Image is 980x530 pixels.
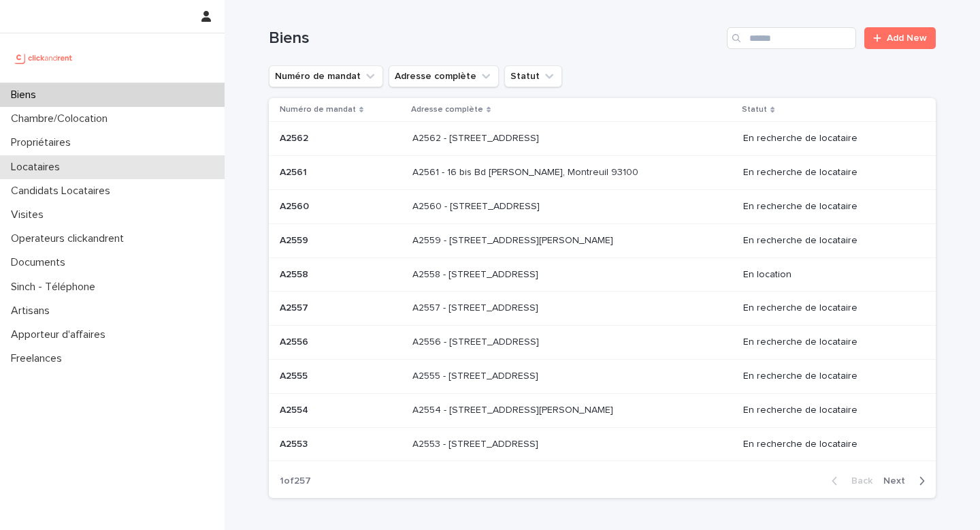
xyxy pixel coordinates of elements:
[280,300,311,314] p: A2557
[821,475,878,487] button: Back
[269,393,936,427] tr: A2554A2554 A2554 - [STREET_ADDRESS][PERSON_NAME]A2554 - [STREET_ADDRESS][PERSON_NAME] En recherch...
[269,427,936,461] tr: A2553A2553 A2553 - [STREET_ADDRESS]A2553 - [STREET_ADDRESS] En recherche de locataire
[412,300,541,314] p: A2557 - [STREET_ADDRESS]
[269,65,383,87] button: Numéro de mandat
[5,232,135,245] p: Operateurs clickandrent
[280,164,310,178] p: A2561
[887,33,927,43] span: Add New
[412,334,542,348] p: A2556 - [STREET_ADDRESS]
[412,266,541,281] p: A2558 - [STREET_ADDRESS]
[280,436,310,450] p: A2553
[5,352,73,365] p: Freelances
[743,269,914,281] p: En location
[412,198,542,213] p: A2560 - [STREET_ADDRESS]
[269,223,936,258] tr: A2559A2559 A2559 - [STREET_ADDRESS][PERSON_NAME]A2559 - [STREET_ADDRESS][PERSON_NAME] En recherch...
[269,189,936,223] tr: A2560A2560 A2560 - [STREET_ADDRESS]A2560 - [STREET_ADDRESS] En recherche de locataire
[5,328,116,341] p: Apporteur d'affaires
[5,185,121,198] p: Candidats Locataires
[269,156,936,190] tr: A2561A2561 A2561 - 16 bis Bd [PERSON_NAME], Montreuil 93100A2561 - 16 bis Bd [PERSON_NAME], Montr...
[412,130,542,144] p: A2562 - [STREET_ADDRESS]
[883,476,913,486] span: Next
[280,102,356,117] p: Numéro de mandat
[5,112,118,125] p: Chambre/Colocation
[280,232,311,247] p: A2559
[269,258,936,292] tr: A2558A2558 A2558 - [STREET_ADDRESS]A2558 - [STREET_ADDRESS] En location
[5,256,76,269] p: Documents
[727,27,856,49] input: Search
[742,102,767,117] p: Statut
[743,337,914,348] p: En recherche de locataire
[280,198,312,213] p: A2560
[743,439,914,450] p: En recherche de locataire
[389,65,499,87] button: Adresse complète
[412,164,641,178] p: A2561 - 16 bis Bd [PERSON_NAME], Montreuil 93100
[5,161,71,174] p: Locataires
[743,201,914,213] p: En recherche de locataire
[280,368,310,382] p: A2555
[743,302,914,314] p: En recherche de locataire
[5,89,47,102] p: Biens
[280,266,311,281] p: A2558
[411,102,483,117] p: Adresse complète
[11,44,77,72] img: UCB0brd3T0yccxBKYDjQ
[843,476,872,486] span: Back
[743,167,914,178] p: En recherche de locataire
[280,130,311,144] p: A2562
[5,136,82,149] p: Propriétaires
[5,305,61,317] p: Artisans
[5,208,54,221] p: Visites
[743,371,914,382] p: En recherche de locataire
[269,465,322,498] p: 1 of 257
[504,65,562,87] button: Statut
[269,292,936,326] tr: A2557A2557 A2557 - [STREET_ADDRESS]A2557 - [STREET_ADDRESS] En recherche de locataire
[412,436,541,450] p: A2553 - [STREET_ADDRESS]
[280,402,311,416] p: A2554
[412,402,616,416] p: A2554 - [STREET_ADDRESS][PERSON_NAME]
[743,405,914,416] p: En recherche de locataire
[269,359,936,393] tr: A2555A2555 A2555 - [STREET_ADDRESS]A2555 - [STREET_ADDRESS] En recherche de locataire
[269,122,936,156] tr: A2562A2562 A2562 - [STREET_ADDRESS]A2562 - [STREET_ADDRESS] En recherche de locataire
[412,368,541,382] p: A2555 - [STREET_ADDRESS]
[280,334,311,348] p: A2556
[743,133,914,144] p: En recherche de locataire
[269,29,721,48] h1: Biens
[412,232,616,247] p: A2559 - [STREET_ADDRESS][PERSON_NAME]
[5,281,106,294] p: Sinch - Téléphone
[864,27,936,49] a: Add New
[878,475,936,487] button: Next
[743,235,914,247] p: En recherche de locataire
[269,326,936,360] tr: A2556A2556 A2556 - [STREET_ADDRESS]A2556 - [STREET_ADDRESS] En recherche de locataire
